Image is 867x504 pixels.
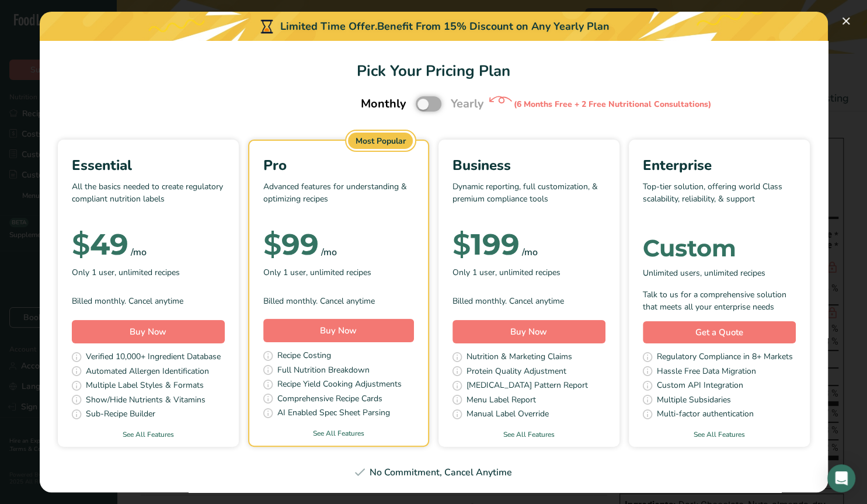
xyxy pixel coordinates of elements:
[263,266,371,279] span: Only 1 user, unlimited recipes
[466,350,572,365] span: Nutrition & Marketing Claims
[522,245,538,259] div: /mo
[263,295,414,307] div: Billed monthly. Cancel anytime
[263,180,414,215] p: Advanced features for understanding & optimizing recipes
[451,95,484,113] span: Yearly
[466,365,566,380] span: Protein Quality Adjustment
[643,267,765,279] span: Unlimited users, unlimited recipes
[263,155,414,176] div: Pro
[86,408,155,422] span: Sub-Recipe Builder
[466,379,588,394] span: [MEDICAL_DATA] Pattern Report
[466,408,549,422] span: Manual Label Override
[263,227,281,262] span: $
[827,464,855,492] div: Open Intercom Messenger
[72,227,90,262] span: $
[452,227,471,262] span: $
[629,429,810,440] a: See All Features
[72,295,225,307] div: Billed monthly. Cancel anytime
[510,326,547,338] span: Buy Now
[657,350,793,365] span: Regulatory Compliance in 8+ Markets
[643,289,796,313] div: Talk to us for a comprehensive solution that meets all your enterprise needs
[72,233,128,256] div: 49
[40,12,828,41] div: Limited Time Offer.
[452,266,560,279] span: Only 1 user, unlimited recipes
[452,233,520,256] div: 199
[514,98,711,110] div: (6 Months Free + 2 Free Nutritional Consultations)
[72,266,180,279] span: Only 1 user, unlimited recipes
[657,394,731,408] span: Multiple Subsidaries
[377,19,610,34] div: Benefit From 15% Discount on Any Yearly Plan
[452,295,605,307] div: Billed monthly. Cancel anytime
[72,320,225,343] button: Buy Now
[86,379,204,394] span: Multiple Label Styles & Formats
[130,326,166,338] span: Buy Now
[277,349,331,364] span: Recipe Costing
[86,365,209,380] span: Automated Allergen Identification
[277,406,390,421] span: AI Enabled Spec Sheet Parsing
[277,378,402,392] span: Recipe Yield Cooking Adjustments
[277,364,370,378] span: Full Nutrition Breakdown
[54,60,814,82] h1: Pick Your Pricing Plan
[643,321,796,344] a: Get a Quote
[452,155,605,176] div: Business
[72,155,225,176] div: Essential
[263,233,319,256] div: 99
[86,350,221,365] span: Verified 10,000+ Ingredient Database
[657,379,743,394] span: Custom API Integration
[277,392,382,407] span: Comprehensive Recipe Cards
[466,394,536,408] span: Menu Label Report
[54,465,814,479] div: No Commitment, Cancel Anytime
[695,326,743,339] span: Get a Quote
[263,319,414,342] button: Buy Now
[321,245,337,259] div: /mo
[438,429,619,440] a: See All Features
[348,133,413,149] div: Most Popular
[131,245,147,259] div: /mo
[249,428,428,439] a: See All Features
[361,95,406,113] span: Monthly
[452,320,605,343] button: Buy Now
[657,408,754,422] span: Multi-factor authentication
[643,180,796,215] p: Top-tier solution, offering world Class scalability, reliability, & support
[643,237,796,260] div: Custom
[86,394,206,408] span: Show/Hide Nutrients & Vitamins
[72,180,225,215] p: All the basics needed to create regulatory compliant nutrition labels
[657,365,756,380] span: Hassle Free Data Migration
[452,180,605,215] p: Dynamic reporting, full customization, & premium compliance tools
[58,429,239,440] a: See All Features
[643,155,796,176] div: Enterprise
[320,325,357,336] span: Buy Now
